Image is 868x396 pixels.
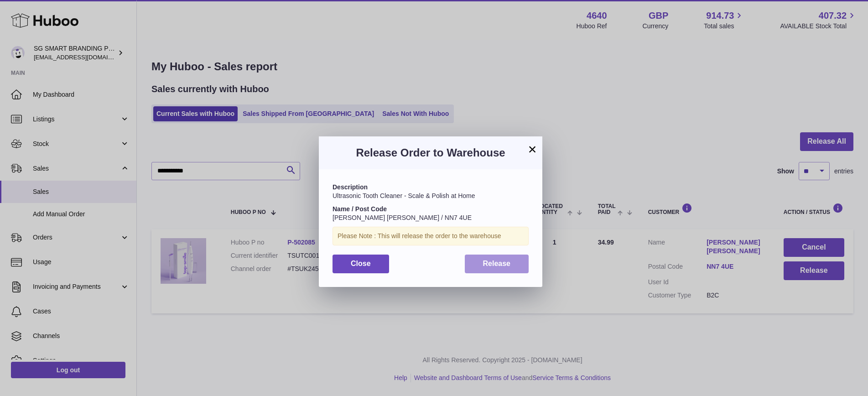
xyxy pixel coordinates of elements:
button: × [527,144,538,155]
span: [PERSON_NAME] [PERSON_NAME] / NN7 4UE [333,214,472,221]
strong: Description [333,183,368,191]
span: Close [351,260,371,267]
span: Ultrasonic Tooth Cleaner - Scale & Polish at Home [333,192,475,199]
div: Please Note : This will release the order to the warehouse [333,227,529,245]
h3: Release Order to Warehouse [333,146,529,160]
button: Release [465,255,529,273]
span: Release [483,260,511,267]
strong: Name / Post Code [333,205,387,213]
button: Close [333,255,389,273]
